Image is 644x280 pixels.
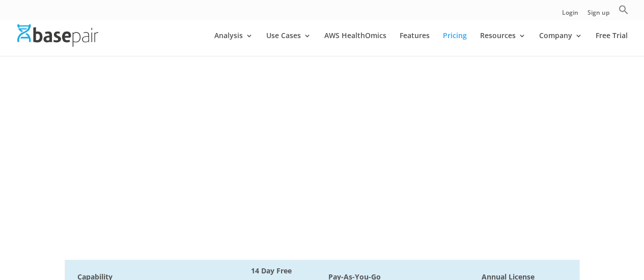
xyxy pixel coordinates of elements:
[619,5,629,20] a: Search Icon Link
[596,32,628,56] a: Free Trial
[65,122,580,146] h2: From Small labs to large Enterprises, we have a plan to fit your needs.
[562,10,578,20] a: Login
[539,32,582,56] a: Company
[480,32,526,56] a: Resources
[587,10,609,20] a: Sign up
[113,96,531,116] b: REDUCE THE AMOUNT YOU PAY TO ANALYZE NGS DATA
[214,32,253,56] a: Analysis
[443,32,467,56] a: Pricing
[619,5,629,15] svg: Search
[266,32,311,56] a: Use Cases
[66,147,579,181] span: Basepair’s pricing models are affordable and transparent. Both paid plans include unlimited users...
[17,24,98,46] img: Basepair
[324,32,386,56] a: AWS HealthOmics
[400,32,430,56] a: Features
